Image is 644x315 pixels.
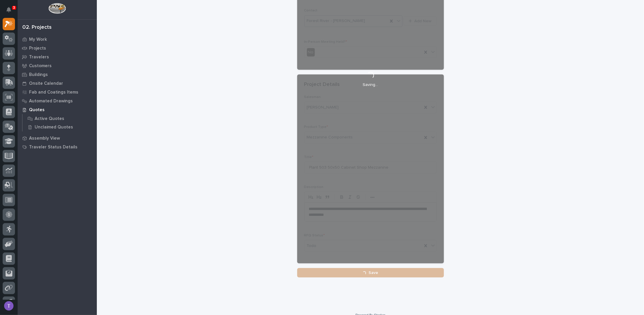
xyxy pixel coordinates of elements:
[29,90,78,95] p: Fab and Coatings Items
[18,96,97,105] a: Automated Drawings
[29,37,47,42] p: My Work
[29,55,49,60] p: Travelers
[18,143,97,151] a: Traveler Status Details
[22,24,52,31] div: 02. Projects
[29,63,52,69] p: Customers
[29,72,48,77] p: Buildings
[18,35,97,44] a: My Work
[18,61,97,70] a: Customers
[3,300,15,312] button: users-avatar
[18,88,97,96] a: Fab and Coatings Items
[29,145,77,150] p: Traveler Status Details
[29,81,63,86] p: Onsite Calendar
[23,123,97,131] a: Unclaimed Quotes
[18,52,97,61] a: Travelers
[18,44,97,52] a: Projects
[29,136,60,141] p: Assembly View
[13,6,15,10] p: 3
[29,46,46,51] p: Projects
[18,79,97,88] a: Onsite Calendar
[7,7,15,16] div: Notifications3
[29,99,73,104] p: Automated Drawings
[18,105,97,114] a: Quotes
[363,82,378,87] p: Saving…
[23,114,97,123] a: Active Quotes
[48,3,66,14] img: Workspace Logo
[3,4,15,16] button: Notifications
[18,134,97,143] a: Assembly View
[29,107,45,113] p: Quotes
[35,116,64,121] p: Active Quotes
[369,270,378,275] span: Save
[18,70,97,79] a: Buildings
[297,268,444,277] button: Save
[35,125,73,130] p: Unclaimed Quotes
